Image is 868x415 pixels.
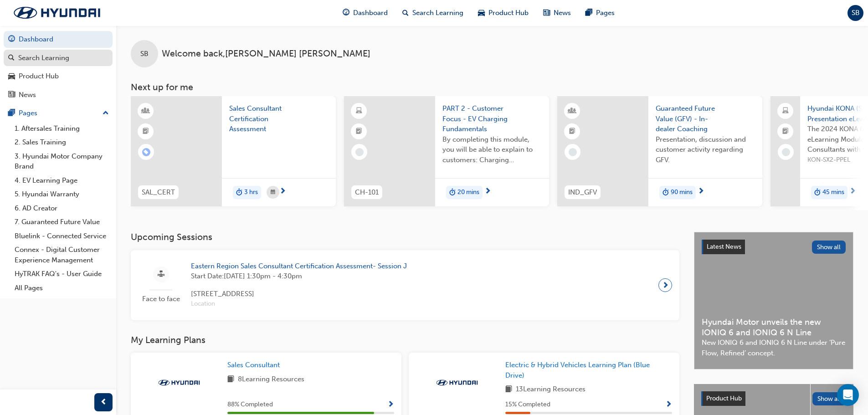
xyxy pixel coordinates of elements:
a: SAL_CERTSales Consultant Certification Assessmentduration-icon3 hrs [131,96,336,206]
span: Eastern Region Sales Consultant Certification Assessment- Session J [191,261,407,272]
span: 13 Learning Resources [516,384,586,395]
span: SB [852,8,860,18]
h3: Next up for me [116,82,868,92]
span: Show Progress [665,401,672,409]
span: learningRecordVerb_NONE-icon [355,148,364,156]
a: guage-iconDashboard [335,4,395,22]
span: booktick-icon [569,126,575,138]
span: next-icon [849,188,856,196]
a: 2. Sales Training [11,135,113,149]
a: search-iconSearch Learning [395,4,471,22]
a: 5. Hyundai Warranty [11,187,113,201]
span: Pages [596,8,615,18]
span: booktick-icon [143,126,149,138]
img: Trak [154,378,204,387]
span: guage-icon [8,36,15,44]
span: 3 hrs [244,187,258,198]
span: Search Learning [412,8,463,18]
span: 88 % Completed [227,400,273,410]
a: Dashboard [4,31,113,48]
span: sessionType_FACE_TO_FACE-icon [158,269,164,280]
span: duration-icon [449,187,456,199]
span: Hyundai Motor unveils the new IONIQ 6 and IONIQ 6 N Line [702,317,846,338]
span: 15 % Completed [505,400,550,410]
div: News [19,90,36,100]
a: News [4,87,113,103]
h3: Upcoming Sessions [131,232,679,242]
span: News [554,8,571,18]
span: By completing this module, you will be able to explain to customers: Charging terminology eg; AC ... [442,134,542,165]
span: booktick-icon [356,126,362,138]
span: CH-101 [355,187,379,198]
div: Search Learning [18,53,69,63]
a: Bluelink - Connected Service [11,229,113,243]
span: Sales Consultant [227,361,280,369]
a: news-iconNews [536,4,578,22]
span: learningRecordVerb_NONE-icon [569,148,577,156]
a: Sales Consultant [227,360,283,370]
span: Dashboard [353,8,388,18]
span: Sales Consultant Certification Assessment [229,103,329,134]
span: PART 2 - Customer Focus - EV Charging Fundamentals [442,103,542,134]
span: learningRecordVerb_NONE-icon [782,148,790,156]
h3: My Learning Plans [131,335,679,345]
a: Product Hub [4,68,113,85]
a: CH-101PART 2 - Customer Focus - EV Charging FundamentalsBy completing this module, you will be ab... [344,96,549,206]
a: HyTRAK FAQ's - User Guide [11,267,113,281]
button: SB [847,5,863,21]
span: learningResourceType_ELEARNING-icon [356,105,362,117]
span: next-icon [279,188,286,196]
span: up-icon [103,108,109,119]
span: Face to face [138,294,184,304]
span: duration-icon [663,187,669,199]
a: Connex - Digital Customer Experience Management [11,243,113,267]
span: 20 mins [457,187,479,198]
a: pages-iconPages [578,4,622,22]
span: Electric & Hybrid Vehicles Learning Plan (Blue Drive) [505,361,650,379]
button: Pages [4,105,113,122]
span: 8 Learning Resources [238,374,304,385]
span: next-icon [698,188,704,196]
button: Show all [812,241,846,254]
span: 90 mins [671,187,693,198]
div: Product Hub [19,71,59,82]
span: search-icon [8,54,15,62]
span: news-icon [8,91,15,99]
span: booktick-icon [782,126,789,138]
span: pages-icon [586,7,592,19]
span: duration-icon [814,187,821,199]
span: Product Hub [706,395,742,402]
span: 45 mins [822,187,844,198]
span: pages-icon [8,109,15,118]
span: Welcome back , [PERSON_NAME] [PERSON_NAME] [162,49,370,59]
span: prev-icon [100,397,107,408]
a: 1. Aftersales Training [11,122,113,136]
img: Trak [432,378,482,387]
a: 3. Hyundai Motor Company Brand [11,149,113,174]
span: car-icon [8,72,15,81]
a: 4. EV Learning Page [11,174,113,188]
span: book-icon [505,384,512,395]
span: search-icon [402,7,409,19]
span: learningRecordVerb_ENROLL-icon [142,148,150,156]
span: Product Hub [488,8,529,18]
button: Show all [812,392,847,405]
a: 6. AD Creator [11,201,113,215]
a: Latest NewsShow allHyundai Motor unveils the new IONIQ 6 and IONIQ 6 N LineNew IONIQ 6 and IONIQ ... [694,232,853,369]
span: learningResourceType_INSTRUCTOR_LED-icon [569,105,575,117]
a: Electric & Hybrid Vehicles Learning Plan (Blue Drive) [505,360,672,380]
span: car-icon [478,7,485,19]
span: SB [140,49,149,59]
a: car-iconProduct Hub [471,4,536,22]
button: DashboardSearch LearningProduct HubNews [4,29,113,105]
span: calendar-icon [271,187,275,198]
span: Show Progress [387,401,394,409]
div: Open Intercom Messenger [837,384,859,406]
a: Product HubShow all [701,391,846,406]
span: next-icon [484,188,491,196]
button: Show Progress [387,399,394,410]
span: learningResourceType_INSTRUCTOR_LED-icon [143,105,149,117]
span: [STREET_ADDRESS] [191,289,407,299]
a: Trak [5,3,109,22]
